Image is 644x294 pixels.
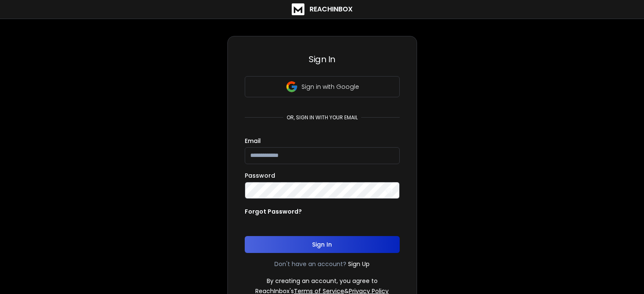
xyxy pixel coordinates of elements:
a: ReachInbox [292,3,353,15]
h3: Sign In [245,53,400,65]
label: Password [245,173,275,179]
p: or, sign in with your email [283,114,361,121]
img: logo [292,3,304,15]
button: Sign In [245,236,400,253]
p: Don't have an account? [274,260,346,268]
button: Sign in with Google [245,76,400,97]
a: Sign Up [348,260,370,268]
label: Email [245,138,261,144]
p: Forgot Password? [245,207,302,216]
p: By creating an account, you agree to [267,277,378,285]
h1: ReachInbox [310,4,353,14]
p: Sign in with Google [301,82,359,91]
